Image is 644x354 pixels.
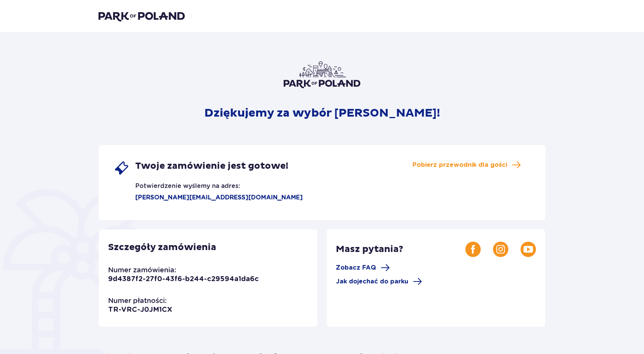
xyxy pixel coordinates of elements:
[108,275,259,284] p: 9d4387f2-27f0-43f6-b244-c29594a1da6c
[336,277,408,286] span: Jak dojechać do parku
[108,242,216,253] p: Szczegóły zamówienia
[412,161,507,169] span: Pobierz przewodnik dla gości
[108,305,172,314] p: TR-VRC-J0JM1CX
[412,160,521,170] a: Pobierz przewodnik dla gości
[284,61,360,88] img: Park of Poland logo
[114,160,129,176] img: single ticket icon
[114,193,303,202] p: [PERSON_NAME][EMAIL_ADDRESS][DOMAIN_NAME]
[521,242,536,257] img: Youtube
[99,11,185,21] img: Park of Poland logo
[108,296,167,305] p: Numer płatności:
[465,242,481,257] img: Facebook
[114,176,240,190] p: Potwierdzenie wyślemy na adres:
[204,106,440,120] p: Dziękujemy za wybór [PERSON_NAME]!
[108,265,176,275] p: Numer zamówienia:
[336,263,390,272] a: Zobacz FAQ
[336,263,376,272] span: Zobacz FAQ
[135,160,288,172] span: Twoje zamówienie jest gotowe!
[493,242,508,257] img: Instagram
[336,277,422,286] a: Jak dojechać do parku
[336,244,465,255] p: Masz pytania?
